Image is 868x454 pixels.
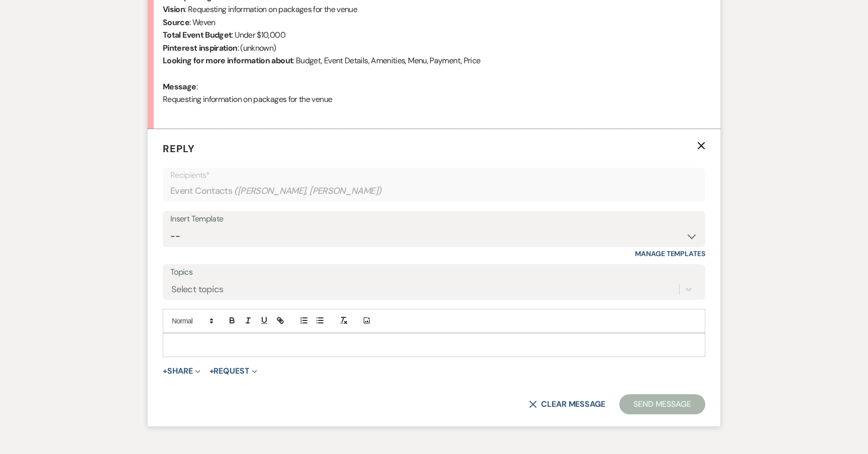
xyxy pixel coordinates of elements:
[170,265,698,280] label: Topics
[529,400,605,408] button: Clear message
[170,181,698,201] div: Event Contacts
[163,17,189,28] b: Source
[234,184,382,198] span: ( [PERSON_NAME], [PERSON_NAME] )
[163,43,238,53] b: Pinterest inspiration
[209,367,214,375] span: +
[163,55,293,66] b: Looking for more information about
[163,367,167,375] span: +
[209,367,257,375] button: Request
[163,81,196,92] b: Message
[171,282,224,296] div: Select topics
[163,4,185,15] b: Vision
[163,142,195,155] span: Reply
[619,394,705,414] button: Send Message
[163,30,232,40] b: Total Event Budget
[170,169,698,182] p: Recipients*
[163,367,200,375] button: Share
[170,212,698,226] div: Insert Template
[635,249,705,258] a: Manage Templates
